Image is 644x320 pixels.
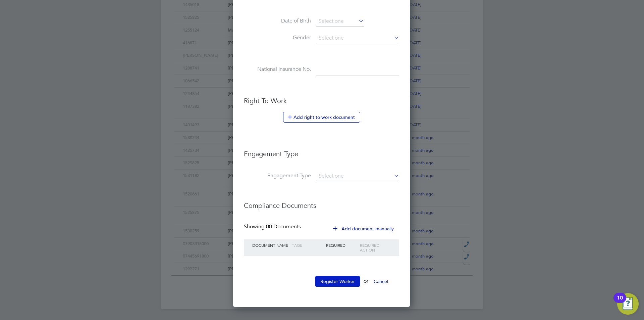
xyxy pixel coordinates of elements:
[244,276,399,293] li: or
[244,143,399,158] h3: Engagement Type
[244,66,311,73] label: National Insurance No.
[244,172,311,179] label: Engagement Type
[283,112,360,123] button: Add right to work document
[266,223,301,230] span: 00 Documents
[324,239,359,251] div: Required
[617,293,639,315] button: Open Resource Center, 10 new notifications
[315,276,360,287] button: Register Worker
[244,34,311,41] label: Gender
[251,239,290,251] div: Document Name
[328,223,399,234] button: Add document manually
[316,33,399,43] input: Select one
[617,298,623,307] div: 10
[244,17,311,25] label: Date of Birth
[358,239,392,256] div: Required Action
[244,96,399,105] h3: Right To Work
[316,172,399,181] input: Select one
[244,223,302,230] div: Showing
[290,239,324,251] div: Tags
[316,16,364,27] input: Select one
[244,194,399,210] h3: Compliance Documents
[368,276,393,287] button: Cancel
